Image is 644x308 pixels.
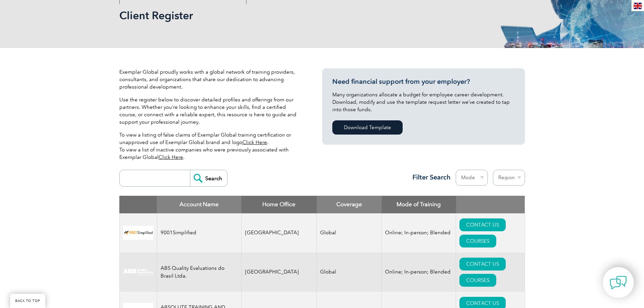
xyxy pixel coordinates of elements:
[317,196,382,213] th: Coverage: activate to sort column ascending
[317,253,382,292] td: Global
[459,218,506,231] a: CONTACT US
[241,253,317,292] td: [GEOGRAPHIC_DATA]
[242,139,267,145] a: Click Here
[123,226,153,240] img: 37c9c059-616f-eb11-a812-002248153038-logo.png
[119,131,302,161] p: To view a listing of false claims of Exemplar Global training certification or unapproved use of ...
[459,274,496,287] a: COURSES
[241,213,317,253] td: [GEOGRAPHIC_DATA]
[10,294,45,308] a: BACK TO TOP
[382,253,456,292] td: Online; In-person; Blended
[123,268,153,276] img: c92924ac-d9bc-ea11-a814-000d3a79823d-logo.jpg
[157,253,241,292] td: ABS Quality Evaluations do Brasil Ltda.
[159,154,183,160] a: Click Here
[332,120,403,135] a: Download Template
[382,213,456,253] td: Online; In-person; Blended
[119,10,403,21] h2: Client Register
[157,213,241,253] td: 9001Simplified
[317,213,382,253] td: Global
[459,235,496,247] a: COURSES
[157,196,241,213] th: Account Name: activate to sort column descending
[610,274,627,291] img: contact-chat.png
[382,196,456,213] th: Mode of Training: activate to sort column ascending
[119,96,302,126] p: Use the register below to discover detailed profiles and offerings from our partners. Whether you...
[119,68,302,91] p: Exemplar Global proudly works with a global network of training providers, consultants, and organ...
[332,77,515,86] h3: Need financial support from your employer?
[332,91,515,113] p: Many organizations allocate a budget for employee career development. Download, modify and use th...
[241,196,317,213] th: Home Office: activate to sort column ascending
[190,170,227,186] input: Search
[459,258,506,270] a: CONTACT US
[634,3,642,9] img: en
[456,196,525,213] th: : activate to sort column ascending
[408,173,451,182] h3: Filter Search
